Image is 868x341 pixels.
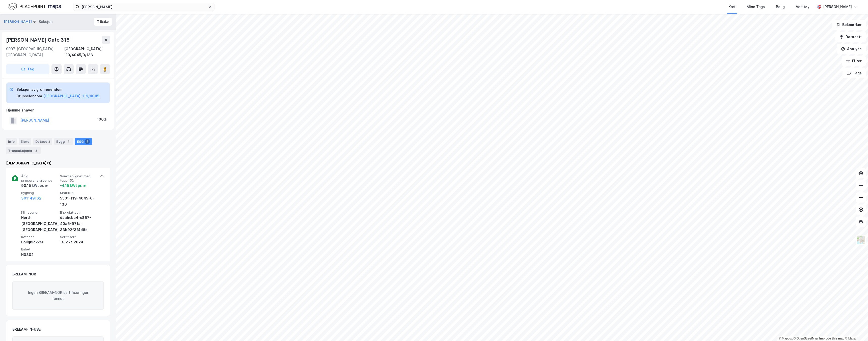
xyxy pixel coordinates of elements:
div: 1 [85,139,90,144]
div: 9007, [GEOGRAPHIC_DATA], [GEOGRAPHIC_DATA] [6,46,64,58]
div: [DEMOGRAPHIC_DATA] (1) [6,160,110,166]
button: Tags [843,68,866,78]
div: Seksjon av grunneiendom [16,87,99,93]
iframe: Chat Widget [843,317,868,341]
div: [PERSON_NAME] [823,4,852,10]
input: Søk på adresse, matrikkel, gårdeiere, leietakere eller personer [79,3,208,11]
div: kWt pr. ㎡ [31,183,48,189]
button: [GEOGRAPHIC_DATA], 119/4045 [43,93,99,99]
button: Datasett [835,32,866,42]
span: Matrikkel [60,191,97,195]
div: Bygg [54,138,73,145]
div: -4.15 kWt pr. ㎡ [60,183,87,189]
div: BREEAM-IN-USE [12,326,41,332]
div: 5501-119-4045-0-136 [60,195,97,207]
button: Tilbake [94,18,112,26]
a: Improve this map [819,337,844,340]
img: Z [856,235,866,245]
div: Seksjon [39,19,52,25]
span: Energiattest [60,210,97,215]
div: daabcba4-c867-40a6-971a-33b92f3f4d6e [60,215,97,233]
button: Tag [6,64,49,74]
div: Kart [728,4,736,10]
div: Ingen BREEAM-NOR sertifiseringer funnet [12,281,104,310]
div: 100% [97,116,107,122]
span: Sertifisert [60,235,97,239]
div: H0802 [21,252,58,258]
span: Enhet [21,247,58,251]
button: 301149162 [21,195,41,201]
button: Bokmerker [832,20,866,30]
span: Årlig primærenergibehov [21,174,58,183]
a: OpenStreetMap [794,337,818,340]
button: Filter [842,56,866,66]
div: Hjemmelshaver [6,107,110,113]
div: [PERSON_NAME] Gate 316 [6,36,71,44]
span: Kategori [21,235,58,239]
div: Datasett [33,138,52,145]
button: [PERSON_NAME] [4,19,33,24]
div: ESG [75,138,92,145]
span: Bygning [21,191,58,195]
div: 16. okt. 2024 [60,239,97,245]
div: 1 [66,139,71,144]
button: Analyse [837,44,866,54]
span: Klimasone [21,210,58,215]
span: Sammenlignet med topp 15% [60,174,97,183]
div: 90.15 [21,183,48,189]
div: Info [6,138,17,145]
img: logo.f888ab2527a4732fd821a326f86c7f29.svg [8,2,61,11]
div: BREEAM-NOR [12,271,36,277]
div: Verktøy [796,4,809,10]
div: Bolig [776,4,785,10]
div: [GEOGRAPHIC_DATA], 119/4045/0/136 [64,46,110,58]
div: Boligblokker [21,239,58,245]
div: Mine Tags [747,4,765,10]
a: Mapbox [779,337,793,340]
div: Eiere [19,138,31,145]
div: Grunneiendom [16,93,42,99]
div: Transaksjoner [6,147,41,154]
div: Nord-[GEOGRAPHIC_DATA], [GEOGRAPHIC_DATA] [21,215,58,233]
div: 3 [34,148,39,153]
